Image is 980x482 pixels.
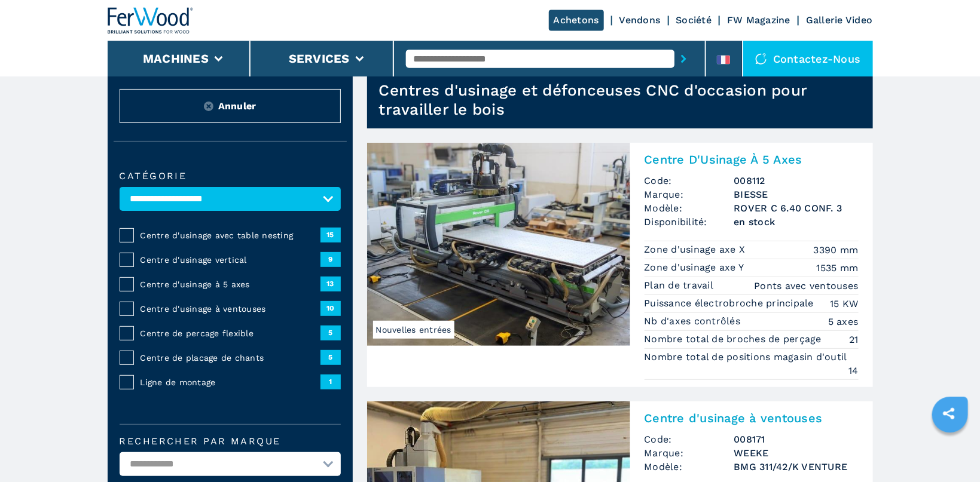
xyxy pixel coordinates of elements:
[320,252,341,266] span: 9
[848,364,859,377] em: 14
[141,254,320,266] span: Centre d'usinage vertical
[830,297,858,311] em: 15 KW
[218,99,257,113] span: Annuler
[379,81,873,119] h1: Centres d'usinage et défonceuses CNC d'occasion pour travailler le bois
[320,350,341,364] span: 5
[734,215,859,229] span: en stock
[645,460,734,474] span: Modèle:
[645,215,734,229] span: Disponibilité:
[806,14,873,26] a: Gallerie Video
[645,279,717,292] p: Plan de travail
[645,351,851,364] p: Nombre total de positions magasin d'outil
[645,315,744,328] p: Nb d'axes contrôlés
[645,446,734,460] span: Marque:
[204,102,213,111] img: Reset
[817,261,859,275] em: 1535 mm
[320,228,341,242] span: 15
[645,174,734,188] span: Code:
[755,279,859,293] em: Ponts avec ventouses
[141,376,320,388] span: Ligne de montage
[849,333,859,346] em: 21
[645,297,817,310] p: Puissance électrobroche principale
[619,14,661,26] a: Vendons
[645,243,749,256] p: Zone d'usinage axe X
[674,45,693,72] button: submit-button
[676,14,712,26] a: Société
[141,278,320,290] span: Centre d'usinage à 5 axes
[141,303,320,315] span: Centre d'usinage à ventouses
[645,188,734,201] span: Marque:
[645,411,859,425] h2: Centre d'usinage à ventouses
[828,315,859,329] em: 5 axes
[645,261,747,274] p: Zone d'usinage axe Y
[320,301,341,315] span: 10
[549,10,604,30] a: Achetons
[289,51,350,66] button: Services
[373,321,454,339] span: Nouvelles entrées
[120,171,341,181] label: catégorie
[734,432,859,446] h3: 008171
[645,152,859,167] h2: Centre D'Usinage À 5 Axes
[734,188,859,201] h3: BIESSE
[727,14,790,26] a: FW Magazine
[120,89,341,123] button: ResetAnnuler
[141,352,320,364] span: Centre de placage de chants
[734,201,859,215] h3: ROVER C 6.40 CONF. 3
[645,333,825,346] p: Nombre total de broches de perçage
[755,53,767,65] img: Contactez-nous
[143,51,209,66] button: Machines
[141,327,320,339] span: Centre de percage flexible
[645,432,734,446] span: Code:
[734,174,859,188] h3: 008112
[743,41,873,76] div: Contactez-nous
[320,326,341,340] span: 5
[734,460,859,474] h3: BMG 311/42/K VENTURE
[934,398,964,428] a: sharethis
[367,143,873,387] a: Centre D'Usinage À 5 Axes BIESSE ROVER C 6.40 CONF. 3Nouvelles entréesCentre D'Usinage À 5 AxesCo...
[141,229,320,241] span: Centre d'usinage avec table nesting
[320,374,341,389] span: 1
[814,243,859,257] em: 3390 mm
[120,437,341,446] label: Rechercher par marque
[367,143,630,346] img: Centre D'Usinage À 5 Axes BIESSE ROVER C 6.40 CONF. 3
[929,428,971,473] iframe: Chat
[108,7,194,33] img: Ferwood
[320,277,341,291] span: 13
[645,201,734,215] span: Modèle:
[734,446,859,460] h3: WEEKE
